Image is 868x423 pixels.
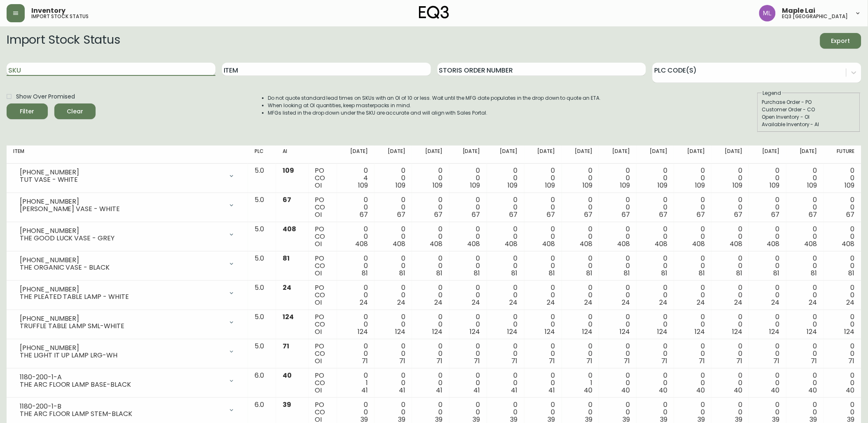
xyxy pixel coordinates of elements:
div: 0 0 [793,284,817,306]
li: When looking at OI quantities, keep masterpacks in mind. [268,102,601,109]
span: 71 [474,356,480,366]
span: 81 [283,254,290,263]
div: 0 0 [419,255,443,277]
div: 0 0 [419,343,443,365]
th: [DATE] [599,146,636,164]
div: 0 0 [344,284,368,306]
div: 0 0 [718,343,742,365]
div: 0 0 [606,284,630,306]
span: 67 [585,210,593,219]
td: 5.0 [248,193,276,222]
span: 81 [661,268,667,278]
div: 0 0 [569,255,593,277]
div: 0 0 [456,284,480,306]
th: [DATE] [749,146,786,164]
span: 24 [772,298,780,307]
div: 0 0 [643,196,667,219]
div: 0 0 [718,284,742,306]
span: 109 [770,181,780,190]
span: OI [315,268,322,278]
span: 109 [433,181,443,190]
th: Future [824,146,861,164]
span: 124 [470,327,480,336]
span: 81 [362,268,368,278]
span: 24 [435,298,443,307]
span: 124 [358,327,368,336]
div: 0 0 [381,313,405,336]
span: 71 [549,356,555,366]
span: 67 [360,210,368,219]
h5: eq3 [GEOGRAPHIC_DATA] [782,14,848,19]
div: TUT VASE - WHITE [20,176,223,183]
span: 408 [655,239,667,249]
div: 0 0 [419,226,443,248]
div: 0 0 [494,226,518,248]
span: 408 [730,239,742,249]
span: 24 [697,298,705,307]
span: 67 [734,210,742,219]
button: Filter [7,103,48,119]
span: 124 [657,327,667,336]
div: 1180-200-1-ATHE ARC FLOOR LAMP BASE-BLACK [13,372,241,390]
div: Customer Order - CO [762,106,856,113]
span: 81 [399,268,405,278]
span: 81 [437,268,443,278]
span: 67 [547,210,555,219]
div: 0 0 [606,226,630,248]
div: 0 0 [456,167,480,189]
div: 0 0 [569,284,593,306]
span: 71 [624,356,630,366]
div: 0 0 [531,343,555,365]
h2: Import Stock Status [7,33,120,49]
button: Export [820,33,861,49]
div: 0 0 [681,343,705,365]
div: 0 0 [793,196,817,219]
div: 0 0 [531,255,555,277]
span: 67 [772,210,780,219]
div: 0 0 [756,226,780,248]
div: 0 0 [718,313,742,336]
span: 71 [849,356,855,366]
legend: Legend [762,89,782,97]
div: 0 0 [344,313,368,336]
div: 0 0 [643,226,667,248]
div: 0 0 [756,284,780,306]
div: 0 0 [381,343,405,365]
span: Export [827,36,855,46]
span: 81 [512,268,518,278]
div: 0 0 [569,196,593,219]
div: PO CO [315,167,330,189]
div: 0 0 [569,343,593,365]
span: 67 [472,210,480,219]
div: 0 0 [756,196,780,219]
th: [DATE] [636,146,674,164]
div: 0 0 [831,167,855,189]
div: 0 0 [643,255,667,277]
div: [PHONE_NUMBER] [20,198,223,205]
div: Filter [20,106,35,117]
div: 0 0 [831,255,855,277]
span: 109 [845,181,855,190]
div: 0 0 [606,167,630,189]
th: [DATE] [412,146,449,164]
div: 0 0 [681,196,705,219]
div: 0 0 [494,255,518,277]
span: Clear [61,106,89,117]
div: THE GOOD LUCK VASE - GREY [20,235,223,242]
div: 0 0 [456,343,480,365]
span: 124 [807,327,817,336]
th: [DATE] [674,146,711,164]
span: 109 [620,181,630,190]
span: 109 [695,181,705,190]
div: 0 0 [494,313,518,336]
span: 24 [360,298,368,307]
div: 0 0 [831,343,855,365]
div: [PHONE_NUMBER]THE LIGHT IT UP LAMP LRG-WH [13,343,241,361]
th: [DATE] [374,146,412,164]
div: 0 0 [381,284,405,306]
span: 67 [697,210,705,219]
div: 0 0 [494,167,518,189]
div: [PERSON_NAME] VASE - WHITE [20,205,223,213]
div: 0 0 [569,226,593,248]
div: 1180-200-1-BTHE ARC FLOOR LAMP STEM-BLACK [13,401,241,419]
